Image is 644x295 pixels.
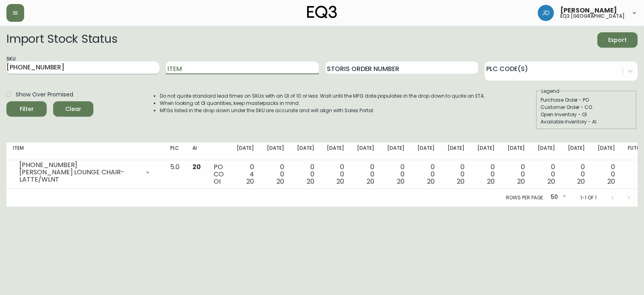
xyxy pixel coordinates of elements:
[560,7,617,14] span: [PERSON_NAME]
[19,169,140,183] div: [PERSON_NAME] LOUNGE CHAIR-LATTE/WLNT
[186,142,207,160] th: AI
[487,177,495,186] span: 20
[541,111,632,118] div: Open Inventory - OI
[267,163,284,185] div: 0 0
[547,177,555,186] span: 20
[387,163,405,185] div: 0 0
[417,163,435,185] div: 0 0
[6,101,47,117] button: Filter
[506,194,544,201] p: Rows per page:
[307,177,314,186] span: 20
[471,142,501,160] th: [DATE]
[60,104,87,114] span: Clear
[381,142,411,160] th: [DATE]
[336,177,344,186] span: 20
[246,177,254,186] span: 20
[541,96,632,104] div: Purchase Order - PO
[427,177,435,186] span: 20
[448,163,465,185] div: 0 0
[441,142,471,160] th: [DATE]
[291,142,321,160] th: [DATE]
[591,142,621,160] th: [DATE]
[214,177,221,186] span: OI
[297,163,314,185] div: 0 0
[230,142,260,160] th: [DATE]
[307,6,337,19] img: logo
[397,177,405,186] span: 20
[580,194,597,201] p: 1-1 of 1
[16,90,73,99] span: Show Over Promised
[13,163,157,181] div: [PHONE_NUMBER][PERSON_NAME] LOUNGE CHAIR-LATTE/WLNT
[237,163,254,185] div: 0 4
[160,100,485,107] li: When looking at OI quantities, keep masterpacks in mind.
[541,104,632,111] div: Customer Order - CO
[260,142,291,160] th: [DATE]
[320,142,351,160] th: [DATE]
[577,177,585,186] span: 20
[351,142,381,160] th: [DATE]
[538,5,554,21] img: 7c567ac048721f22e158fd313f7f0981
[547,191,568,204] div: 50
[19,161,140,169] div: [PHONE_NUMBER]
[501,142,531,160] th: [DATE]
[357,163,374,185] div: 0 0
[607,177,615,186] span: 20
[20,104,34,114] div: Filter
[411,142,441,160] th: [DATE]
[457,177,464,186] span: 20
[568,163,585,185] div: 0 0
[538,163,555,185] div: 0 0
[560,14,625,19] h5: eq3 [GEOGRAPHIC_DATA]
[160,92,485,100] li: Do not quote standard lead times on SKUs with an OI of 10 or less. Wait until the MFG date popula...
[192,162,201,172] span: 20
[561,142,592,160] th: [DATE]
[531,142,561,160] th: [DATE]
[6,142,164,160] th: Item
[508,163,525,185] div: 0 0
[597,32,638,48] button: Export
[277,177,284,186] span: 20
[541,88,560,95] legend: Legend
[367,177,374,186] span: 20
[477,163,495,185] div: 0 0
[327,163,344,185] div: 0 0
[604,35,631,45] span: Export
[164,142,186,160] th: PLC
[164,160,186,189] td: 5.0
[6,32,117,48] h2: Import Stock Status
[53,101,93,117] button: Clear
[517,177,525,186] span: 20
[160,107,485,114] li: MFGs listed in the drop down under the SKU are accurate and will align with Sales Portal.
[598,163,615,185] div: 0 0
[541,118,632,126] div: Available Inventory - AI
[214,163,224,185] div: PO CO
